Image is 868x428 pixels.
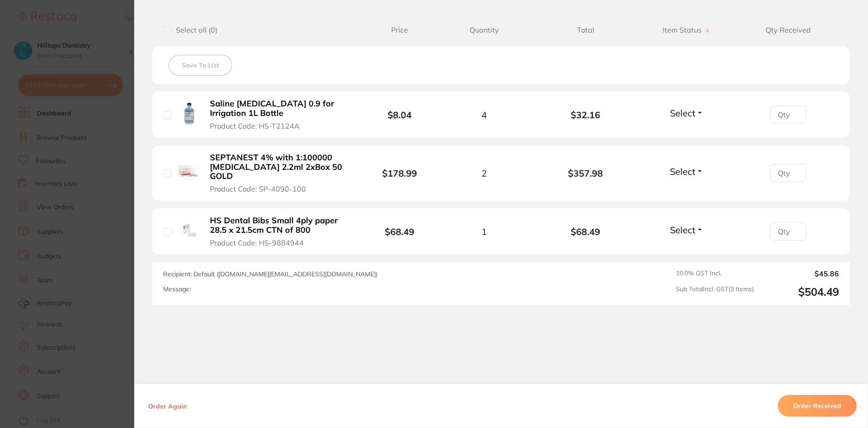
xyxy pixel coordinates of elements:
[481,226,487,237] span: 1
[207,216,353,247] button: HS Dental Bibs Small 4ply paper 28.5 x 21.5cm CTN of 800 Product Code: HS-9884944
[535,110,636,120] b: $32.16
[761,269,839,278] output: $45.86
[210,122,300,130] span: Product Code: HS-T2124A
[178,161,200,183] img: SEPTANEST 4% with 1:100000 adrenalin 2.2ml 2xBox 50 GOLD
[481,168,487,178] span: 2
[535,26,636,34] span: Total
[163,285,191,293] label: Message:
[737,26,839,34] span: Qty Received
[171,26,218,34] span: Select all ( 0 )
[210,216,350,235] b: HS Dental Bibs Small 4ply paper 28.5 x 21.5cm CTN of 800
[210,185,306,193] span: Product Code: SP-4090-100
[670,166,695,177] span: Select
[210,239,304,247] span: Product Code: HS-9884944
[676,269,754,278] span: 10.0 % GST Incl.
[178,220,200,242] img: HS Dental Bibs Small 4ply paper 28.5 x 21.5cm CTN of 800
[761,285,839,298] output: $504.49
[770,222,806,240] input: Qty
[535,226,636,237] b: $68.49
[770,106,806,124] input: Qty
[667,224,706,236] button: Select
[169,55,232,76] button: Save To List
[535,168,636,178] b: $357.98
[385,226,414,237] b: $68.49
[636,26,738,34] span: Item Status
[210,99,350,118] b: Saline [MEDICAL_DATA] 0.9 for Irrigation 1L Bottle
[388,109,412,120] b: $8.04
[770,164,806,182] input: Qty
[207,153,353,193] button: SEPTANEST 4% with 1:100000 [MEDICAL_DATA] 2.2ml 2xBox 50 GOLD Product Code: SP-4090-100
[778,395,857,417] button: Order Received
[366,26,433,34] span: Price
[210,153,350,181] b: SEPTANEST 4% with 1:100000 [MEDICAL_DATA] 2.2ml 2xBox 50 GOLD
[667,107,706,119] button: Select
[670,224,695,236] span: Select
[207,99,353,130] button: Saline [MEDICAL_DATA] 0.9 for Irrigation 1L Bottle Product Code: HS-T2124A
[382,168,417,179] b: $178.99
[667,166,706,177] button: Select
[676,285,754,298] span: Sub Total Incl. GST ( 3 Items)
[433,26,535,34] span: Quantity
[163,270,378,278] span: Recipient: Default ( [DOMAIN_NAME][EMAIL_ADDRESS][DOMAIN_NAME] )
[481,110,487,120] span: 4
[178,103,200,125] img: Saline Sodium Chloride 0.9 for Irrigation 1L Bottle
[670,107,695,119] span: Select
[145,402,189,410] button: Order Again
